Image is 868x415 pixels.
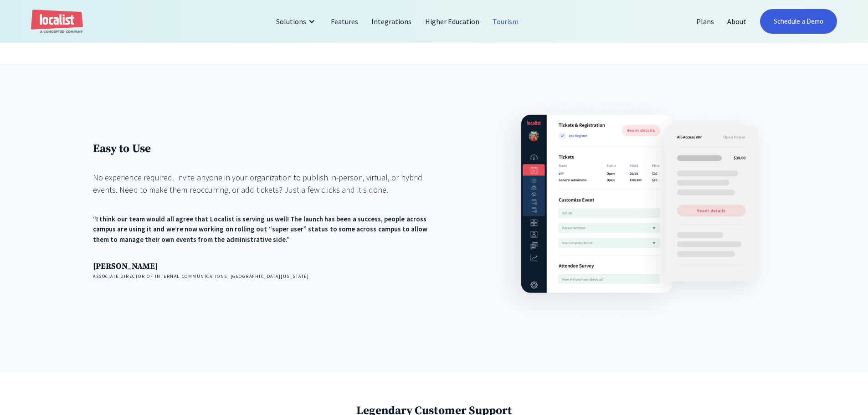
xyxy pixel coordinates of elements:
[365,10,418,32] a: Integrations
[486,10,525,32] a: Tourism
[31,10,83,34] a: home
[276,16,306,27] div: Solutions
[419,10,487,32] a: Higher Education
[269,10,324,32] div: Solutions
[93,171,444,196] div: No experience required. Invite anyone in your organization to publish in-person, virtual, or hybr...
[93,214,444,245] div: “I think our team would all agree that Localist is serving us well! The launch has been a success...
[324,10,365,32] a: Features
[93,142,151,156] strong: Easy to Use
[721,10,753,32] a: About
[690,10,721,32] a: Plans
[760,9,837,34] a: Schedule a Demo
[93,273,444,280] h4: Associate Director of Internal Communications, [GEOGRAPHIC_DATA][US_STATE]
[93,261,158,272] strong: [PERSON_NAME]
